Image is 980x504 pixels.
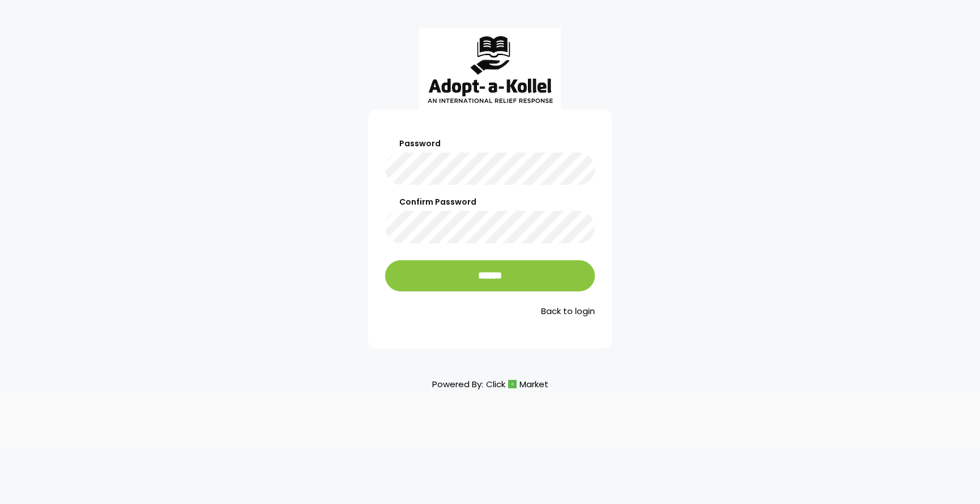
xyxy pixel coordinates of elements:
label: Password [385,138,595,150]
img: cm_icon.png [508,380,517,388]
p: Powered By: [432,376,548,392]
img: aak_logo_sm.jpeg [419,28,561,109]
a: ClickMarket [486,376,548,392]
label: Confirm Password [385,196,595,208]
a: Back to login [385,305,595,318]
